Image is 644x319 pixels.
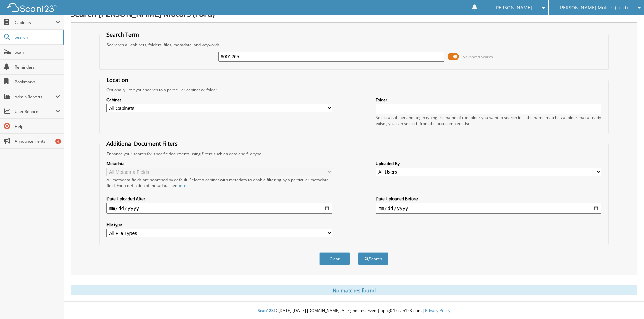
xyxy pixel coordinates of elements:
[319,252,350,265] button: Clear
[103,87,605,93] div: Optionally limit your search to a particular cabinet or folder
[103,140,181,148] legend: Additional Document Filters
[106,203,332,214] input: start
[15,20,55,25] span: Cabinets
[425,308,450,313] a: Privacy Policy
[376,196,601,202] label: Date Uploaded Before
[494,6,532,10] span: [PERSON_NAME]
[376,203,601,214] input: end
[376,161,601,166] label: Uploaded By
[103,151,605,157] div: Enhance your search for specific documents using filters such as date and file type.
[55,139,61,144] div: 4
[103,42,605,48] div: Searches all cabinets, folders, files, metadata, and keywords
[103,76,132,84] legend: Location
[15,79,60,85] span: Bookmarks
[558,6,628,10] span: [PERSON_NAME] Motors (Ford)
[376,97,601,103] label: Folder
[103,31,142,38] legend: Search Term
[15,124,60,129] span: Help
[258,308,274,313] span: Scan123
[106,222,332,228] label: File type
[106,196,332,202] label: Date Uploaded After
[177,183,186,188] a: here
[7,3,57,12] img: scan123-logo-white.svg
[15,138,60,144] span: Announcements
[106,161,332,166] label: Metadata
[358,252,388,265] button: Search
[15,64,60,70] span: Reminders
[15,34,59,40] span: Search
[15,109,55,114] span: User Reports
[106,97,332,103] label: Cabinet
[71,285,637,295] div: No matches found
[463,54,493,59] span: Advanced Search
[106,177,332,188] div: All metadata fields are searched by default. Select a cabinet with metadata to enable filtering b...
[64,302,644,319] div: © [DATE]-[DATE] [DOMAIN_NAME]. All rights reserved | appg04-scan123-com |
[376,115,601,126] div: Select a cabinet and begin typing the name of the folder you want to search in. If the name match...
[15,94,55,100] span: Admin Reports
[15,49,60,55] span: Scan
